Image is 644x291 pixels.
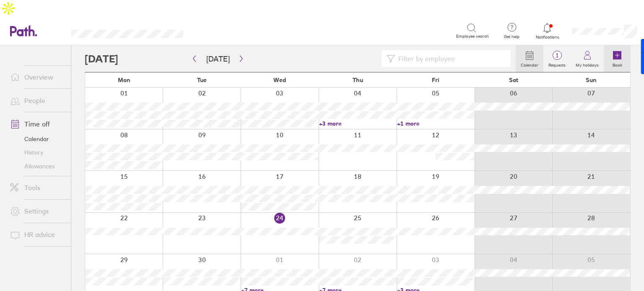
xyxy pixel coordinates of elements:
[516,60,543,68] label: Calendar
[543,60,571,68] label: Requests
[509,77,518,83] span: Sat
[516,45,543,72] a: Calendar
[206,27,227,35] div: Search
[571,45,604,72] a: My holidays
[571,60,604,68] label: My holidays
[543,45,571,72] a: 1Requests
[3,92,71,109] a: People
[3,116,71,132] a: Time off
[608,60,627,68] label: Book
[3,132,71,146] a: Calendar
[319,120,396,127] a: +3 more
[3,180,71,196] a: Tools
[200,52,236,66] button: [DATE]
[3,227,71,243] a: HR advice
[395,51,506,67] input: Filter by employee
[534,35,561,40] span: Notifications
[543,52,571,59] span: 1
[197,77,207,83] span: Tue
[604,45,631,72] a: Book
[586,77,597,83] span: Sun
[534,22,561,40] a: Notifications
[397,120,474,127] a: +1 more
[3,146,71,159] a: History
[353,77,363,83] span: Thu
[3,69,71,85] a: Overview
[3,160,71,173] a: Allowances
[498,34,525,39] span: Get help
[3,203,71,220] a: Settings
[118,77,130,83] span: Mon
[273,77,286,83] span: Wed
[432,77,439,83] span: Fri
[456,34,489,39] span: Employee search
